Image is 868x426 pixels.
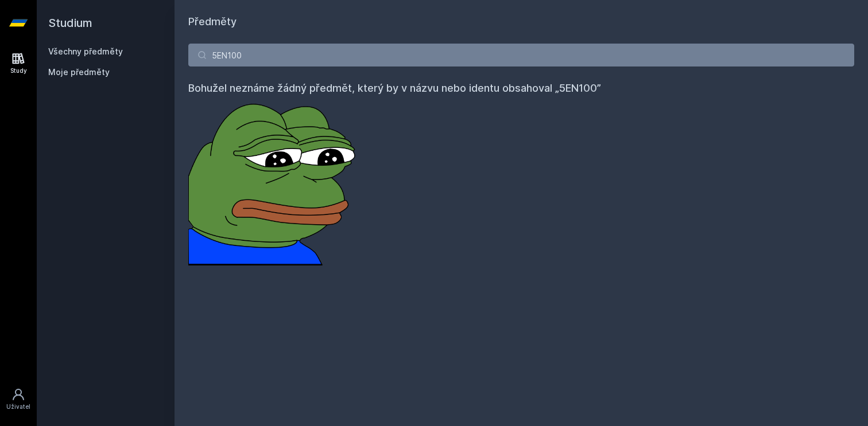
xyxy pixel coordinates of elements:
[188,14,854,30] h1: Předměty
[188,44,854,67] input: Název nebo ident předmětu…
[188,96,361,265] img: error_picture.png
[188,80,854,96] h4: Bohužel neznáme žádný předmět, který by v názvu nebo identu obsahoval „5EN100”
[10,67,27,75] div: Study
[2,382,34,417] a: Uživatel
[6,402,30,411] div: Uživatel
[48,46,123,56] a: Všechny předměty
[48,67,110,78] span: Moje předměty
[2,46,34,81] a: Study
